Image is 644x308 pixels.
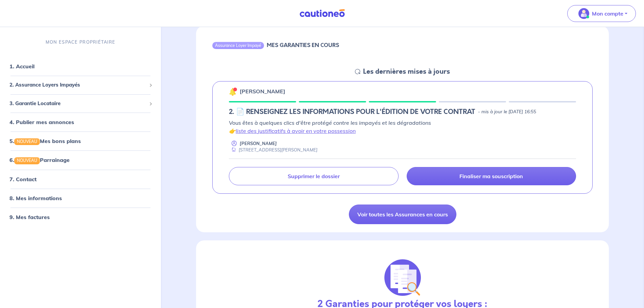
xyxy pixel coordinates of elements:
div: 9. Mes factures [3,210,158,224]
div: 5.NOUVEAUMes bons plans [3,134,158,148]
a: 7. Contact [9,176,37,183]
div: 4. Publier mes annonces [3,115,158,129]
div: [STREET_ADDRESS][PERSON_NAME] [229,147,317,153]
h5: Les dernières mises à jours [363,68,450,76]
div: 8. Mes informations [3,191,158,205]
img: justif-loupe [384,259,421,296]
span: 2. Assurance Loyers Impayés [9,81,146,89]
a: 1. Accueil [9,63,34,70]
a: 8. Mes informations [9,195,62,202]
a: 5.NOUVEAUMes bons plans [9,138,81,144]
a: Supprimer le dossier [229,167,398,185]
a: Finaliser ma souscription [407,167,576,185]
p: Mon compte [592,9,623,18]
div: state: CONTRACT-INFO-IN-PROGRESS, Context: MORE-THAN-6-MONTHS,NO-CERTIFICATE,ALONE,LESSOR-DOCUMENTS [229,108,576,116]
img: Cautioneo [297,9,348,18]
p: [PERSON_NAME] [240,87,285,95]
p: - mis à jour le [DATE] 16:55 [478,109,536,115]
img: illu_account_valid_menu.svg [578,8,589,19]
div: 7. Contact [3,172,158,186]
span: 3. Garantie Locataire [9,100,146,108]
h5: 2. 📄 RENSEIGNEZ LES INFORMATIONS POUR L'ÉDITION DE VOTRE CONTRAT [229,108,475,116]
p: Finaliser ma souscription [459,173,523,180]
div: 3. Garantie Locataire [3,97,158,110]
a: liste des justificatifs à avoir en votre possession [236,127,356,134]
button: illu_account_valid_menu.svgMon compte [567,5,636,22]
p: [PERSON_NAME] [240,140,277,147]
p: MON ESPACE PROPRIÉTAIRE [46,39,115,45]
div: 2. Assurance Loyers Impayés [3,78,158,92]
a: Voir toutes les Assurances en cours [349,205,456,224]
img: 🔔 [229,88,237,96]
a: 4. Publier mes annonces [9,119,74,125]
p: Vous êtes à quelques clics d'être protégé contre les impayés et les dégradations 👉 [229,119,576,135]
a: 6.NOUVEAUParrainage [9,157,70,163]
div: 1. Accueil [3,60,158,73]
a: 9. Mes factures [9,214,50,220]
div: 6.NOUVEAUParrainage [3,153,158,167]
h6: MES GARANTIES EN COURS [267,42,339,48]
p: Supprimer le dossier [288,173,340,180]
div: Assurance Loyer Impayé [212,42,264,49]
